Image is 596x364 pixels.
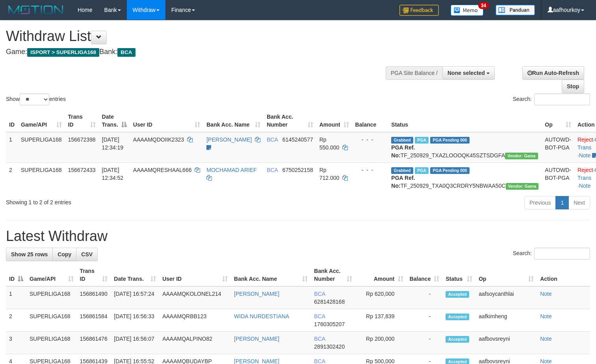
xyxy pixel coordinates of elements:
[81,251,93,258] span: CSV
[206,167,257,173] a: MOCHAMAD ARIEF
[415,137,429,144] span: Marked by aafsoycanthlai
[386,66,442,80] div: PGA Site Balance /
[99,110,130,132] th: Date Trans.: activate to sort column descending
[77,264,111,286] th: Trans ID: activate to sort column ascending
[6,248,53,261] a: Show 25 rows
[6,93,66,105] label: Show entries
[314,321,345,327] span: Copy 1760305207 to clipboard
[513,248,590,259] label: Search:
[540,313,552,319] a: Note
[534,248,590,259] input: Search:
[231,264,311,286] th: Bank Acc. Name: activate to sort column ascending
[18,132,65,163] td: SUPERLIGA168
[282,136,313,143] span: Copy 6145240577 to clipboard
[27,48,99,57] span: ISPORT > SUPERLIGA168
[68,167,96,173] span: 156672433
[577,136,593,143] a: Reject
[102,136,124,151] span: [DATE] 12:34:19
[6,195,242,206] div: Showing 1 to 2 of 2 entries
[234,313,289,319] a: WIDA NURDESTIANA
[391,137,413,144] span: Grabbed
[6,132,18,163] td: 1
[352,110,388,132] th: Balance
[234,336,279,342] a: [PERSON_NAME]
[267,136,278,143] span: BCA
[130,110,203,132] th: User ID: activate to sort column ascending
[442,66,495,80] button: None selected
[355,286,406,309] td: Rp 620,000
[446,291,469,298] span: Accepted
[430,167,470,174] span: PGA Pending
[314,299,345,305] span: Copy 6281428168 to clipboard
[577,167,593,173] a: Reject
[26,264,77,286] th: Game/API: activate to sort column ascending
[68,136,96,143] span: 156672398
[391,144,415,159] b: PGA Ref. No:
[447,70,485,76] span: None selected
[282,167,313,173] span: Copy 6750252158 to clipboard
[6,309,26,332] td: 2
[391,167,413,174] span: Grabbed
[26,286,77,309] td: SUPERLIGA168
[133,167,192,173] span: AAAAMQRESHAAL666
[58,251,71,258] span: Copy
[399,5,439,16] img: Feedback.jpg
[442,264,475,286] th: Status: activate to sort column ascending
[159,309,231,332] td: AAAAMQRBB123
[446,336,469,343] span: Accepted
[415,167,429,174] span: Marked by aafsoycanthlai
[18,162,65,193] td: SUPERLIGA168
[513,93,590,105] label: Search:
[264,110,316,132] th: Bank Acc. Number: activate to sort column ascending
[388,132,542,163] td: TF_250929_TXAZLOOOQK45SZTSDGFA
[542,162,574,193] td: AUTOWD-BOT-PGA
[475,332,537,354] td: aafbovsreyni
[311,264,355,286] th: Bank Acc. Number: activate to sort column ascending
[540,291,552,297] a: Note
[159,286,231,309] td: AAAAMQKOLONEL214
[234,291,279,297] a: [PERSON_NAME]
[319,167,340,181] span: Rp 712.000
[52,248,76,261] a: Copy
[540,336,552,342] a: Note
[355,166,385,174] div: - - -
[579,152,591,159] a: Note
[76,248,98,261] a: CSV
[111,286,159,309] td: [DATE] 16:57:24
[496,5,535,15] img: panduan.png
[111,332,159,354] td: [DATE] 16:56:07
[407,264,443,286] th: Balance: activate to sort column ascending
[391,175,415,189] b: PGA Ref. No:
[388,162,542,193] td: TF_250929_TXA0Q3CRDRY5NBWAA50C
[537,264,590,286] th: Action
[407,286,443,309] td: -
[478,2,489,9] span: 34
[6,228,590,244] h1: Latest Withdraw
[355,136,385,144] div: - - -
[319,136,340,151] span: Rp 550.000
[430,137,470,144] span: PGA Pending
[267,167,278,173] span: BCA
[6,4,66,16] img: MOTION_logo.png
[6,28,390,44] h1: Withdraw List
[475,286,537,309] td: aafsoycanthlai
[522,66,584,80] a: Run Auto-Refresh
[542,110,574,132] th: Op: activate to sort column ascending
[102,167,124,181] span: [DATE] 12:34:52
[505,153,538,159] span: Vendor URL: https://trx31.1velocity.biz
[65,110,99,132] th: Trans ID: activate to sort column ascending
[355,309,406,332] td: Rp 137,839
[159,264,231,286] th: User ID: activate to sort column ascending
[446,314,469,320] span: Accepted
[6,264,26,286] th: ID: activate to sort column descending
[159,332,231,354] td: AAAAMQALPINO82
[388,110,542,132] th: Status
[314,336,325,342] span: BCA
[77,332,111,354] td: 156861476
[451,5,484,16] img: Button%20Memo.svg
[579,183,591,189] a: Note
[506,183,539,190] span: Vendor URL: https://trx31.1velocity.biz
[111,309,159,332] td: [DATE] 16:56:33
[542,132,574,163] td: AUTOWD-BOT-PGA
[314,343,345,350] span: Copy 2891302420 to clipboard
